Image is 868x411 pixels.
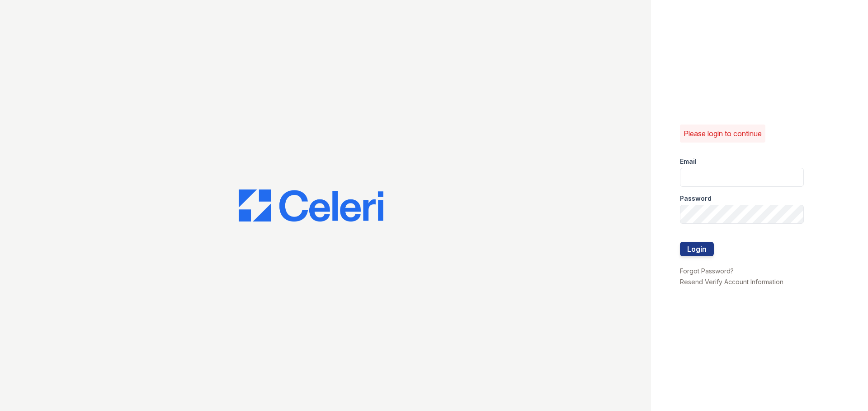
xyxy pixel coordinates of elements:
a: Forgot Password? [680,267,734,275]
a: Resend Verify Account Information [680,278,783,286]
label: Password [680,194,712,203]
img: CE_Logo_Blue-a8612792a0a2168367f1c8372b55b34899dd931a85d93a1a3d3e32e68fde9ad4.png [239,189,383,222]
label: Email [680,157,697,166]
button: Login [680,242,714,256]
p: Please login to continue [684,128,762,139]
